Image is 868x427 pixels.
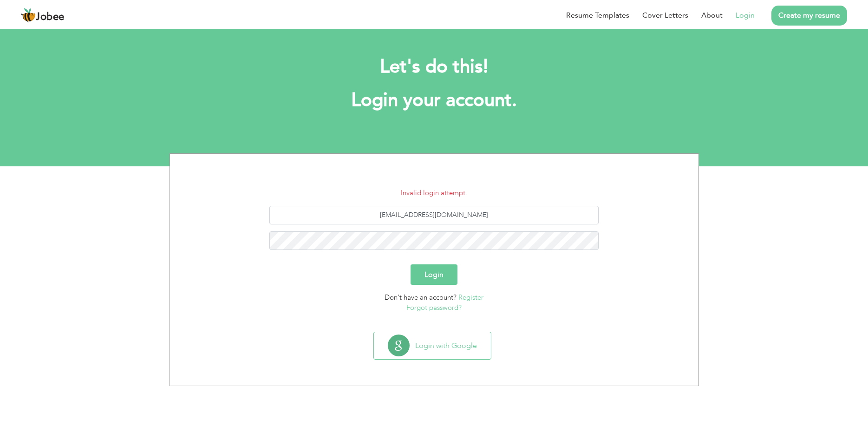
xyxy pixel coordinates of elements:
a: Forgot password? [406,303,462,312]
button: Login with Google [374,332,491,359]
a: Resume Templates [566,10,629,21]
h1: Login your account. [183,88,685,112]
li: Invalid login attempt. [177,188,692,198]
a: Jobee [21,8,65,23]
h2: Let's do this! [183,55,685,79]
a: Login [736,10,755,21]
a: About [701,10,723,21]
button: Login [411,264,457,285]
span: Don't have an account? [385,293,457,302]
a: Create my resume [771,6,847,26]
a: Register [458,293,483,302]
img: jobee.io [21,8,36,23]
input: Email [269,206,599,224]
span: Jobee [36,12,65,22]
a: Cover Letters [642,10,688,21]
